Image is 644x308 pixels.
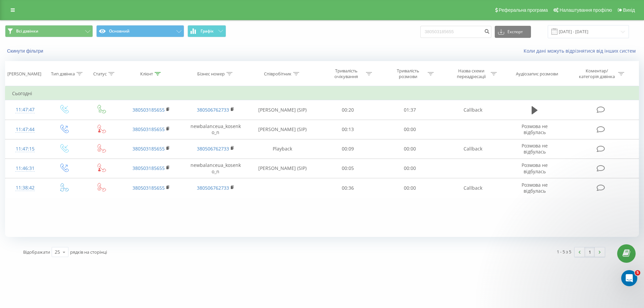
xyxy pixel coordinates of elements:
[390,68,426,79] div: Тривалість розмови
[317,178,379,198] td: 00:36
[524,48,639,54] a: Коли дані можуть відрізнятися вiд інших систем
[441,100,505,120] td: Callback
[5,25,93,37] button: Всі дзвінки
[379,178,440,198] td: 00:00
[187,25,226,37] button: Графік
[585,247,595,257] a: 1
[522,162,548,174] span: Розмова не відбулась
[559,7,612,13] span: Налаштування профілю
[522,182,548,194] span: Розмова не відбулась
[197,145,229,152] a: 380506762733
[132,126,165,132] a: 380503185655
[201,29,214,34] span: Графік
[621,270,637,286] iframe: Intercom live chat
[132,107,165,113] a: 380503185655
[495,26,531,38] button: Експорт
[132,185,165,191] a: 380503185655
[248,100,317,120] td: [PERSON_NAME] (SIP)
[379,120,440,139] td: 00:00
[7,71,41,77] div: [PERSON_NAME]
[51,71,75,77] div: Тип дзвінка
[248,159,317,178] td: [PERSON_NAME] (SIP)
[12,162,38,175] div: 11:46:31
[132,165,165,171] a: 380503185655
[183,159,248,178] td: newbalanceua_kosenko_n
[317,139,379,159] td: 00:09
[623,7,635,13] span: Вихід
[420,26,491,38] input: Пошук за номером
[197,185,229,191] a: 380506762733
[317,120,379,139] td: 00:13
[328,68,364,79] div: Тривалість очікування
[248,139,317,159] td: Playback
[55,249,60,255] div: 25
[93,71,107,77] div: Статус
[522,123,548,135] span: Розмова не відбулась
[379,139,440,159] td: 00:00
[23,249,50,255] span: Відображати
[12,103,38,116] div: 11:47:47
[264,71,291,77] div: Співробітник
[522,142,548,155] span: Розмова не відбулась
[453,68,489,79] div: Назва схеми переадресації
[197,107,229,113] a: 380506762733
[96,25,184,37] button: Основний
[516,71,558,77] div: Аудіозапис розмови
[635,270,640,275] span: 5
[317,100,379,120] td: 00:20
[70,249,107,255] span: рядків на сторінці
[441,139,505,159] td: Callback
[557,248,571,255] div: 1 - 5 з 5
[16,28,38,34] span: Всі дзвінки
[12,142,38,156] div: 11:47:15
[441,178,505,198] td: Callback
[132,145,165,152] a: 380503185655
[317,159,379,178] td: 00:05
[12,123,38,136] div: 11:47:44
[197,71,225,77] div: Бізнес номер
[183,120,248,139] td: newbalanceua_kosenko_n
[577,68,616,79] div: Коментар/категорія дзвінка
[5,87,639,100] td: Сьогодні
[499,7,548,13] span: Реферальна програма
[248,120,317,139] td: [PERSON_NAME] (SIP)
[140,71,153,77] div: Клієнт
[5,48,47,54] button: Скинути фільтри
[12,181,38,194] div: 11:38:42
[379,159,440,178] td: 00:00
[379,100,440,120] td: 01:37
